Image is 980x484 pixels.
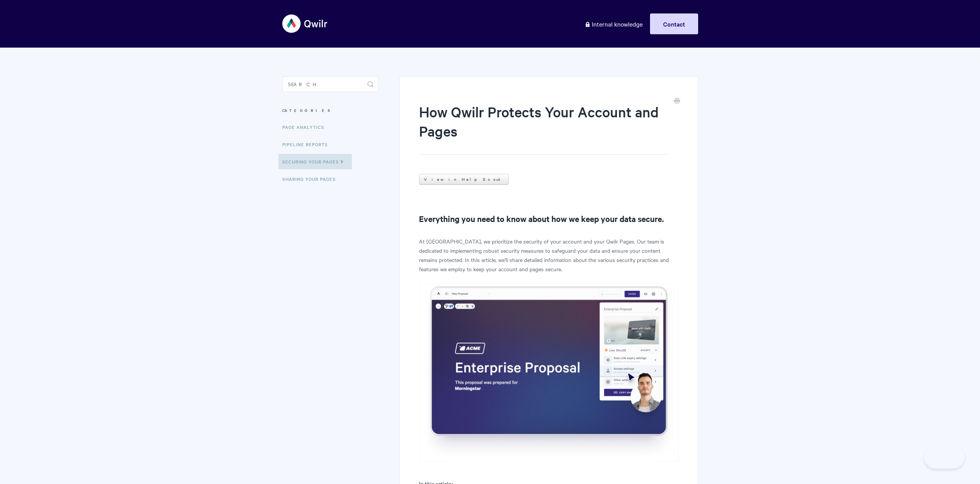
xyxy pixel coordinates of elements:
a: Internal knowledge [579,13,648,34]
a: Pipeline reports [282,137,333,152]
a: Page Analytics [282,119,330,135]
a: Print this Article [674,97,680,106]
h2: Everything you need to know about how we keep your data secure. [419,212,678,225]
h3: Categories [282,103,378,117]
a: Securing Your Pages [278,154,352,169]
iframe: Toggle Customer Support [924,446,965,469]
a: Sharing Your Pages [282,171,342,187]
a: Contact [650,13,698,34]
a: View in Help Scout [419,174,509,185]
img: file-M2MMkqzk96.png [419,284,678,461]
img: Qwilr Help Center [282,9,328,38]
p: At [GEOGRAPHIC_DATA], we prioritize the security of your account and your Qwilr Pages. Our team i... [419,237,678,274]
input: Search [282,77,378,92]
h1: How Qwilr Protects Your Account and Pages [419,102,667,155]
